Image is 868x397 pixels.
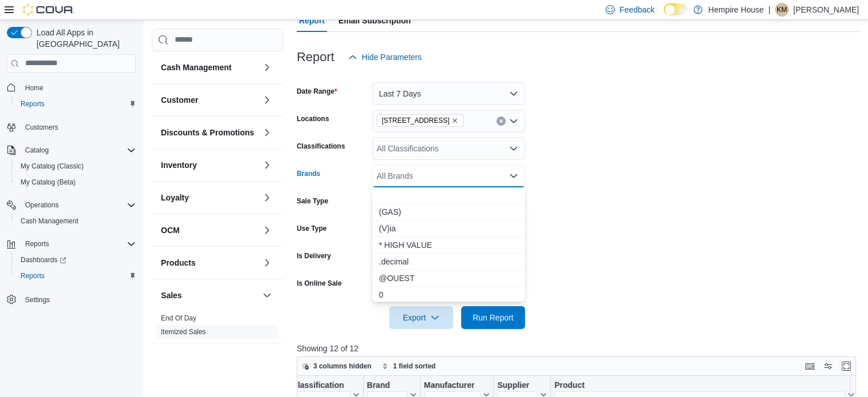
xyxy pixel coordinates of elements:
button: Reports [2,236,140,252]
span: Dashboards [16,253,136,267]
span: Cash Management [21,216,78,226]
span: Reports [21,237,136,251]
h3: Loyalty [161,192,189,203]
label: Classifications [297,142,345,151]
span: My Catalog (Beta) [21,178,76,187]
button: Keyboard shortcuts [803,359,817,373]
span: Report [299,9,325,32]
button: Export [389,306,453,329]
span: Catalog [25,146,49,155]
span: Settings [21,292,136,306]
a: Customers [21,121,63,134]
label: Is Online Sale [297,279,342,288]
span: Reports [21,271,45,280]
a: Dashboards [11,252,140,268]
a: Home [21,81,48,95]
button: Discounts & Promotions [161,127,258,138]
button: Catalog [2,142,140,158]
span: Reports [21,99,45,109]
a: My Catalog (Classic) [16,159,88,173]
span: Itemized Sales [161,327,206,336]
p: [PERSON_NAME] [793,3,859,17]
button: 0 [372,287,525,303]
button: Operations [2,197,140,213]
button: Loyalty [161,192,258,203]
label: Is Delivery [297,251,331,260]
span: (GAS) [379,206,518,218]
a: Itemized Sales [161,328,206,336]
span: Home [25,83,43,93]
h3: Products [161,257,196,268]
span: Reports [16,97,136,111]
button: Products [260,256,274,270]
h3: Discounts & Promotions [161,127,254,138]
button: Customers [2,119,140,135]
button: Cash Management [161,62,258,73]
label: Brands [297,169,320,178]
button: OCM [260,223,274,237]
button: Remove 59 First Street from selection in this group [451,117,458,124]
span: My Catalog (Classic) [21,162,84,171]
span: Catalog [21,143,136,157]
span: Customers [21,120,136,134]
button: Inventory [260,158,274,172]
span: Export [396,306,446,329]
button: * HIGH VALUE [372,237,525,254]
span: 1 field sorted [393,362,436,371]
button: 1 field sorted [377,359,441,373]
button: Reports [21,237,54,251]
button: Close list of options [509,171,518,181]
a: Cash Management [16,214,83,228]
button: My Catalog (Classic) [11,158,140,174]
button: Enter fullscreen [839,359,853,373]
button: Cash Management [11,213,140,229]
button: 3 columns hidden [297,359,376,373]
span: Dashboards [21,255,66,264]
h3: Report [297,50,334,64]
a: End Of Day [161,314,196,322]
button: Last 7 Days [372,82,525,105]
button: Operations [21,198,63,212]
span: Operations [21,198,136,212]
button: Reports [11,268,140,284]
button: Settings [2,291,140,307]
span: Operations [25,200,59,210]
span: 59 First Street [377,114,464,127]
span: Customers [25,123,58,132]
button: Run Report [461,306,525,329]
button: .decimal [372,254,525,270]
span: [STREET_ADDRESS] [382,115,450,126]
button: (GAS) [372,204,525,220]
span: * HIGH VALUE [379,239,518,251]
button: Catalog [21,143,53,157]
button: Sales [161,290,258,301]
span: 3 columns hidden [313,362,372,371]
button: My Catalog (Beta) [11,174,140,190]
h3: Cash Management [161,62,232,73]
button: Sales [260,288,274,302]
span: My Catalog (Classic) [16,159,136,173]
label: Use Type [297,224,326,233]
button: Cash Management [260,61,274,74]
button: Reports [11,96,140,112]
button: Loyalty [260,191,274,204]
label: Sale Type [297,197,328,206]
span: Settings [25,295,50,304]
span: KM [777,3,787,17]
span: Hide Parameters [362,51,422,63]
button: OCM [161,224,258,236]
div: Katelyn MacBrien [775,3,789,17]
span: (V)ia [379,223,518,234]
a: Settings [21,293,54,307]
a: Dashboards [16,253,71,267]
span: Reports [25,239,49,248]
button: Clear input [496,117,506,126]
button: Inventory [161,159,258,171]
span: Feedback [619,4,654,15]
div: Classification [292,380,350,391]
h3: OCM [161,224,180,236]
span: Load All Apps in [GEOGRAPHIC_DATA] [32,27,136,50]
span: Email Subscription [338,9,411,32]
span: 0 [379,289,518,300]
